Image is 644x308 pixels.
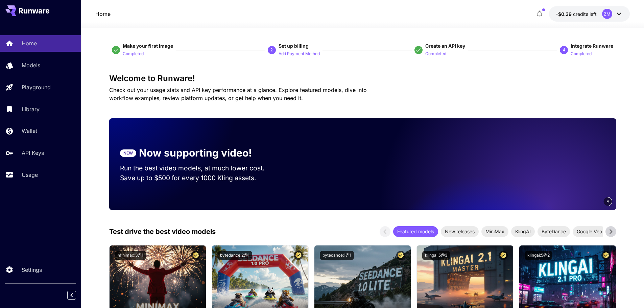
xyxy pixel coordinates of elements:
a: Home [95,10,111,18]
p: Models [22,61,40,69]
p: Usage [22,171,38,179]
div: ByteDance [538,226,570,237]
span: MiniMax [481,228,508,235]
div: -$0.3898 [556,10,597,18]
div: MiniMax [481,226,508,237]
button: Certified Model – Vetted for best performance and includes a commercial license. [601,251,611,260]
p: Wallet [22,127,37,135]
button: Completed [571,49,592,57]
span: credits left [573,11,597,17]
p: Test drive the best video models [109,227,216,237]
button: bytedance:2@1 [217,251,252,260]
button: klingai:5@3 [422,251,450,260]
p: Completed [425,51,446,57]
span: Featured models [393,228,438,235]
div: New releases [441,226,479,237]
div: Featured models [393,226,438,237]
span: Set up billing [279,43,309,49]
button: Certified Model – Vetted for best performance and includes a commercial license. [294,251,303,260]
p: Run the best video models, at much lower cost. [120,163,278,173]
p: Completed [123,51,144,57]
p: 2 [270,47,273,53]
span: -$0.39 [556,11,573,17]
div: Collapse sidebar [72,289,81,301]
p: Add Payment Method [279,51,320,57]
div: KlingAI [511,226,535,237]
nav: breadcrumb [95,10,111,18]
button: Completed [425,49,446,57]
button: Add Payment Method [279,49,320,57]
span: Check out your usage stats and API key performance at a glance. Explore featured models, dive int... [109,87,367,101]
p: Settings [22,266,42,274]
span: ByteDance [538,228,570,235]
p: API Keys [22,149,44,157]
div: Google Veo [573,226,606,237]
button: Certified Model – Vetted for best performance and includes a commercial license. [396,251,405,260]
p: 4 [563,47,565,53]
div: ZM [602,9,612,19]
h3: Welcome to Runware! [109,74,616,83]
p: Completed [571,51,592,57]
p: Playground [22,83,51,91]
p: Save up to $500 for every 1000 Kling assets. [120,173,278,183]
span: 4 [607,199,609,204]
span: Google Veo [573,228,606,235]
button: Collapse sidebar [67,291,76,300]
p: Library [22,105,40,113]
p: NEW [123,150,133,156]
span: Create an API key [425,43,465,49]
button: minimax:3@1 [115,251,146,260]
span: Make your first image [123,43,173,49]
span: KlingAI [511,228,535,235]
button: klingai:5@2 [525,251,552,260]
button: Completed [123,49,144,57]
span: New releases [441,228,479,235]
button: Certified Model – Vetted for best performance and includes a commercial license. [499,251,508,260]
button: -$0.3898ZM [549,6,630,22]
p: Home [22,39,37,47]
p: Now supporting video! [139,145,252,161]
span: Integrate Runware [571,43,613,49]
button: Certified Model – Vetted for best performance and includes a commercial license. [191,251,200,260]
button: bytedance:1@1 [320,251,354,260]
